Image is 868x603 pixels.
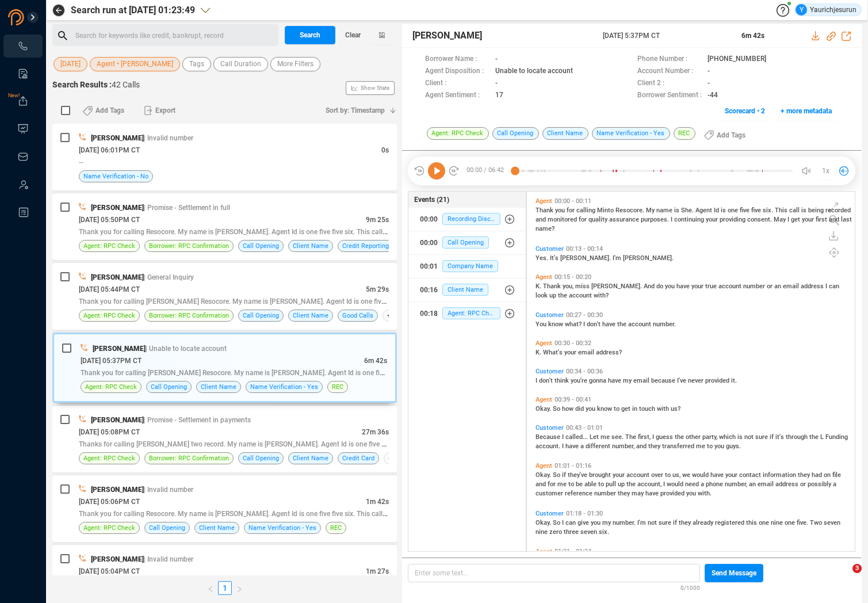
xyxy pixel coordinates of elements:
[213,57,268,71] button: Call Duration
[596,349,622,356] span: address?
[681,207,695,214] span: She.
[543,349,564,356] span: What's
[79,296,453,306] span: Thank you for calling [PERSON_NAME] Resocore. My name is [PERSON_NAME]. Agent Id is one five five...
[420,281,438,299] div: 00:16
[362,428,389,436] span: 27m 36s
[408,302,525,325] button: 00:18Agent: RPC Check
[79,439,456,448] span: Thanks for calling [PERSON_NAME] two record. My name is [PERSON_NAME]. Agent Id is one five five ...
[442,213,500,225] span: Recording Disclosure
[718,102,771,120] button: Scorecard • 2
[652,433,656,441] span: I
[536,377,539,384] span: I
[671,405,680,413] span: us?
[718,283,743,290] span: account
[79,146,140,154] span: [DATE] 06:01PM CT
[710,471,725,479] span: have
[707,442,714,450] span: to
[562,471,568,479] span: if
[763,471,798,479] span: information
[717,126,745,144] span: Add Tags
[384,452,416,464] span: +9 more
[671,216,674,223] span: I
[743,283,767,290] span: number
[293,453,328,464] span: Client Name
[137,101,182,120] button: Export
[144,134,193,142] span: | Invalid number
[553,405,562,413] span: So
[822,162,829,180] span: 1x
[83,171,148,182] span: Name Verification - No
[442,260,498,272] span: Company Name
[609,216,641,223] span: assurance
[594,292,609,299] span: with?
[543,283,563,290] span: Thank
[548,480,557,488] span: for
[144,273,194,281] span: | General Inquiry
[688,377,705,384] span: never
[300,26,320,44] span: Search
[52,193,397,260] div: [PERSON_NAME]| Promise - Settlement in full[DATE] 05:50PM CT9m 25sThank you for calling Resocore....
[420,257,438,276] div: 00:01
[583,320,587,328] span: I
[832,471,841,479] span: file
[644,283,656,290] span: And
[663,480,667,488] span: I
[79,285,140,293] span: [DATE] 05:44PM CT
[601,433,611,441] span: me
[8,84,20,107] span: New!
[144,204,230,212] span: | Promise - Settlement in full
[633,377,651,384] span: email
[85,381,137,392] span: Agent: RPC Check
[95,101,124,120] span: Add Tags
[763,207,775,214] span: six.
[675,433,686,441] span: the
[536,320,548,328] span: You
[562,405,575,413] span: how
[608,377,623,384] span: have
[646,207,656,214] span: My
[588,216,609,223] span: quality
[381,146,389,154] span: 0s
[565,320,583,328] span: what?
[442,307,500,319] span: Agent: RPC Check
[555,207,567,214] span: you
[695,207,714,214] span: Agent
[3,90,43,113] li: Exports
[787,216,791,223] span: I
[820,433,825,441] span: L
[714,442,726,450] span: you
[76,101,131,120] button: Add Tags
[3,62,43,85] li: Smart Reports
[829,283,839,290] span: can
[277,57,313,71] span: More Filters
[725,471,739,479] span: your
[665,283,676,290] span: you
[575,405,586,413] span: did
[825,433,848,441] span: Funding
[332,381,343,392] span: REC
[565,433,590,441] span: called...
[648,442,662,450] span: they
[651,377,677,384] span: because
[83,310,135,321] span: Agent: RPC Check
[653,320,676,328] span: number.
[586,405,597,413] span: you
[770,433,775,441] span: if
[781,102,832,120] span: + more metadata
[562,433,565,441] span: I
[568,480,576,488] span: to
[801,207,808,214] span: is
[740,207,751,214] span: five
[808,480,833,488] span: possibly
[731,377,737,384] span: it.
[568,471,589,479] span: they've
[60,57,81,71] span: [DATE]
[567,207,576,214] span: for
[83,241,135,251] span: Agent: RPC Check
[637,480,663,488] span: account,
[656,207,674,214] span: name
[677,377,688,384] span: I've
[767,283,774,290] span: or
[701,480,706,488] span: a
[749,480,758,488] span: an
